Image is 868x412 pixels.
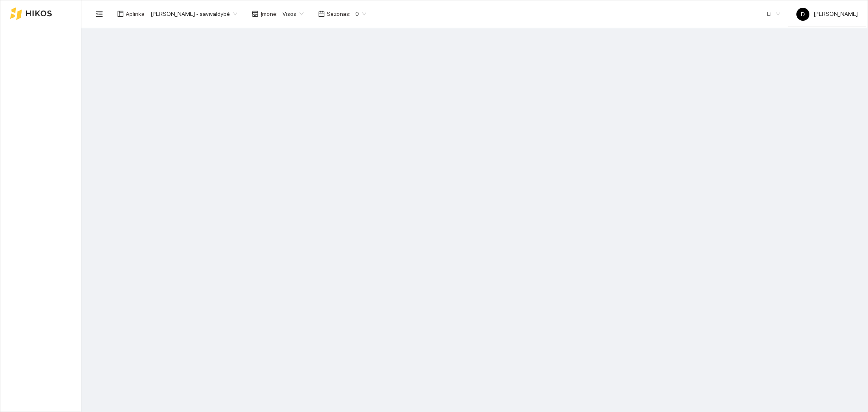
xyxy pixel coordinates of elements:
[355,8,366,20] span: 0
[767,8,780,20] span: LT
[327,9,350,18] span: Sezonas :
[91,6,107,22] button: menu-fold
[117,11,124,17] span: layout
[126,9,146,18] span: Aplinka :
[318,11,325,17] span: calendar
[796,11,858,17] span: [PERSON_NAME]
[260,9,278,18] span: Įmonė :
[96,10,103,18] span: menu-fold
[151,8,237,20] span: Donatas Klimkevičius - savivaldybė
[282,8,304,20] span: Visos
[252,11,258,17] span: shop
[801,8,805,21] span: D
